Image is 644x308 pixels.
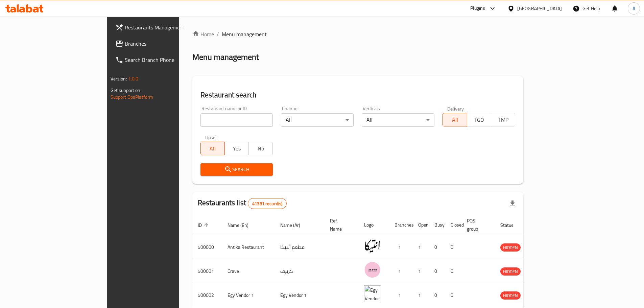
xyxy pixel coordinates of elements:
td: كرييف [275,259,325,283]
div: Plugins [470,4,485,13]
td: مطعم أنتيكا [275,235,325,259]
span: Name (Ar) [280,221,309,229]
div: [GEOGRAPHIC_DATA] [517,5,562,12]
td: Antika Restaurant [222,235,275,259]
span: Search [206,165,268,174]
span: HIDDEN [500,268,521,276]
span: HIDDEN [500,244,521,252]
span: HIDDEN [500,292,521,300]
img: Egy Vendor 1 [364,285,381,302]
td: 1 [413,235,429,259]
th: Busy [429,215,445,235]
nav: breadcrumb [192,30,524,38]
td: 1 [389,259,413,283]
div: All [362,113,434,127]
input: Search for restaurant name or ID.. [200,113,273,127]
a: Branches [110,35,215,52]
button: No [248,142,273,155]
h2: Menu management [192,52,259,63]
button: All [443,113,467,126]
h2: Restaurant search [200,90,516,100]
td: 1 [413,283,429,307]
td: 1 [389,283,413,307]
td: Egy Vendor 1 [275,283,325,307]
a: Support.OpsPlatform [111,93,153,101]
span: Branches [125,40,209,48]
button: Search [200,163,273,176]
th: Logo [359,215,389,235]
span: 1.0.0 [128,74,139,83]
button: All [200,142,225,155]
img: Crave [364,261,381,278]
span: All [204,144,222,153]
div: HIDDEN [500,291,521,300]
span: Status [500,221,522,229]
button: TMP [491,113,515,126]
span: No [252,144,270,153]
h2: Restaurants list [198,198,287,209]
span: All [446,115,464,125]
a: Restaurants Management [110,19,215,35]
span: Get support on: [111,86,142,95]
label: Delivery [447,106,464,111]
td: 0 [429,235,445,259]
th: Closed [445,215,461,235]
td: Egy Vendor 1 [222,283,275,307]
div: Export file [504,195,521,212]
button: Yes [224,142,249,155]
td: Crave [222,259,275,283]
button: TGO [467,113,491,126]
th: Branches [389,215,413,235]
span: A [633,5,635,12]
li: / [217,30,219,38]
td: 1 [413,259,429,283]
div: All [281,113,354,127]
span: Yes [228,144,246,153]
td: 0 [445,283,461,307]
img: Antika Restaurant [364,237,381,254]
span: TGO [470,115,488,125]
td: 0 [429,259,445,283]
div: Total records count [248,198,287,209]
span: ID [198,221,211,229]
td: 1 [389,235,413,259]
span: Menu management [222,30,267,38]
span: Restaurants Management [125,23,209,31]
span: TMP [494,115,512,125]
td: 0 [429,283,445,307]
span: POS group [467,217,487,233]
td: 0 [445,259,461,283]
label: Upsell [205,135,218,140]
span: 41381 record(s) [248,200,286,207]
span: Version: [111,74,127,83]
span: Ref. Name [330,217,351,233]
span: Name (En) [228,221,257,229]
span: Search Branch Phone [125,56,209,64]
td: 0 [445,235,461,259]
a: Search Branch Phone [110,52,215,68]
th: Open [413,215,429,235]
